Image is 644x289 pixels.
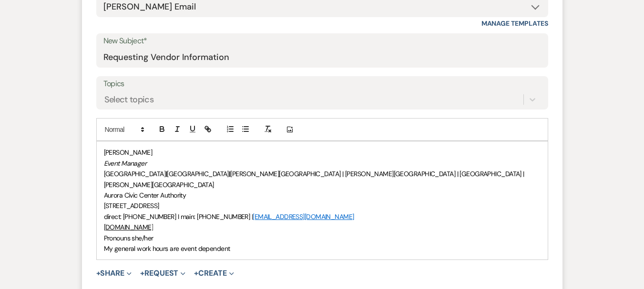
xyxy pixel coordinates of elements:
span: + [194,269,198,277]
a: Manage Templates [481,19,548,28]
a: [DOMAIN_NAME] [104,223,153,231]
label: New Subject* [103,34,541,48]
span: Pronouns she/her [104,234,153,242]
label: Topics [103,77,541,91]
span: [PERSON_NAME][GEOGRAPHIC_DATA] | [PERSON_NAME][GEOGRAPHIC_DATA] | [GEOGRAPHIC_DATA] | [PERSON_NAM... [104,169,526,189]
button: Create [194,269,234,277]
div: Select topics [104,93,154,106]
a: [EMAIL_ADDRESS][DOMAIN_NAME] [253,212,354,221]
span: My general work hours are event dependent [104,244,230,253]
button: Request [140,269,185,277]
span: direct: [PHONE_NUMBER] I main: [PHONE_NUMBER] | [104,212,253,221]
em: Event Manager [104,159,147,168]
span: [STREET_ADDRESS] [104,201,159,210]
span: + [140,269,144,277]
span: [GEOGRAPHIC_DATA] [167,169,228,178]
strong: | [165,169,167,178]
span: [GEOGRAPHIC_DATA] [104,169,165,178]
strong: | [229,169,230,178]
span: + [96,269,101,277]
button: Share [96,269,132,277]
span: [PERSON_NAME] [104,148,153,157]
span: Aurora Civic Center Authority [104,191,186,199]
